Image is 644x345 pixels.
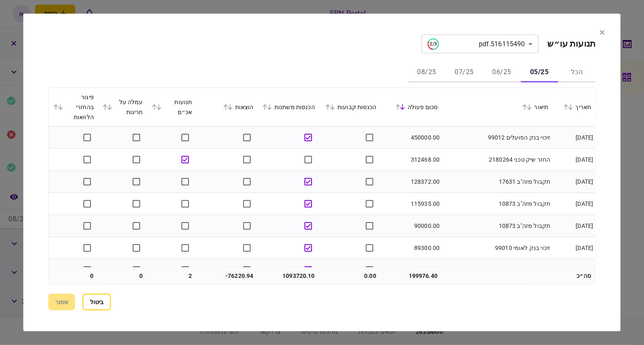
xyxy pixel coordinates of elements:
[319,267,380,284] td: 0.00
[442,171,552,193] td: תקבול מזה"ב 17631
[446,102,548,112] div: תיאור
[556,102,591,112] div: תאריך
[442,127,552,149] td: זיכוי בנק הפועלים 99012
[380,267,442,284] td: 199976.40
[442,215,552,237] td: תקבול מזה"ב 10873
[428,38,525,50] div: 516115490.pdf
[151,97,192,117] div: תנועות אכ״ם
[102,97,143,117] div: עמלה על חריגות
[53,92,94,122] div: פיגור בהחזרי הלוואות
[380,193,442,215] td: 115935.00
[257,267,319,284] td: 1093720.10
[380,237,442,259] td: 89300.00
[83,294,111,310] button: ביטול
[548,39,596,49] h2: תנועות עו״ש
[558,62,596,82] button: הכל
[552,127,595,149] td: [DATE]
[442,149,552,171] td: החזר שיק טכני 2180264
[380,171,442,193] td: 128372.00
[430,41,437,47] text: 2/3
[442,193,552,215] td: תקבול מזה"ב 10873
[380,215,442,237] td: 90000.00
[196,267,257,284] td: -76220.94
[552,171,595,193] td: [DATE]
[200,102,253,112] div: הוצאות
[408,62,445,82] button: 08/25
[442,237,552,259] td: זיכוי בנק לאומי 99010
[483,62,521,82] button: 06/25
[552,149,595,171] td: [DATE]
[147,267,196,284] td: 2
[323,102,376,112] div: הכנסות קבועות
[380,127,442,149] td: 450000.00
[385,102,438,112] div: סכום פעולה
[445,62,483,82] button: 07/25
[552,267,595,284] td: סה״כ
[49,267,98,284] td: 0
[262,102,314,112] div: הכנסות משתנות
[380,259,442,281] td: 78806.00
[380,149,442,171] td: 312468.00
[552,237,595,259] td: [DATE]
[442,259,552,281] td: תקבול מזה"ב 10964
[552,259,595,281] td: [DATE]
[552,215,595,237] td: [DATE]
[98,267,147,284] td: 0
[521,62,558,82] button: 05/25
[552,193,595,215] td: [DATE]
